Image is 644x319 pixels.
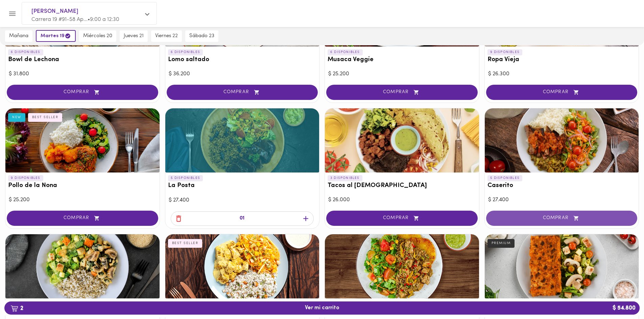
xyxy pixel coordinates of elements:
h3: Pollo de la Nona [8,182,157,189]
button: COMPRAR [486,211,638,226]
p: 6 DISPONIBLES [168,49,203,55]
span: COMPRAR [495,215,629,221]
button: COMPRAR [167,85,318,100]
span: miércoles 20 [83,33,112,39]
span: Carrera 19 #91-58 Ap... • 9:00 a 12:30 [31,17,119,22]
h3: Bowl de Lechona [8,56,157,63]
span: sábado 23 [189,33,214,39]
span: COMPRAR [495,89,629,95]
div: $ 26.300 [488,70,636,78]
p: 3 DISPONIBLES [328,175,362,181]
button: COMPRAR [326,211,478,226]
div: Arroz chaufa [325,234,479,298]
p: 9 DISPONIBLES [8,175,43,181]
button: miércoles 20 [79,30,116,42]
h3: La Posta [168,182,317,189]
p: 6 DISPONIBLES [8,49,43,55]
h3: Musaca Veggie [328,56,476,63]
p: 5 DISPONIBLES [168,175,203,181]
span: mañana [9,33,28,39]
div: BEST SELLER [28,113,63,122]
button: jueves 21 [120,30,148,42]
button: viernes 22 [151,30,182,42]
img: cart.png [10,305,18,312]
span: jueves 21 [124,33,144,39]
div: La Posta [165,108,319,172]
button: COMPRAR [7,211,158,226]
button: COMPRAR [326,85,478,100]
p: 9 DISPONIBLES [487,49,523,55]
b: 2 [6,304,27,313]
p: 01 [240,215,244,222]
div: NEW [8,113,25,122]
div: Tacos al Pastor [325,108,479,172]
button: martes 19 [36,30,76,42]
div: $ 31.800 [9,70,156,78]
div: PREMIUM [487,239,515,248]
p: 6 DISPONIBLES [328,49,363,55]
div: $ 25.200 [9,196,156,204]
button: 2Ver mi carrito$ 54.800 [4,301,640,315]
h3: Tacos al [DEMOGRAPHIC_DATA] [328,182,476,189]
button: Menu [4,5,21,22]
div: Lasagna Mixta [485,234,639,298]
button: COMPRAR [7,85,158,100]
button: sábado 23 [185,30,218,42]
div: $ 27.400 [169,196,316,204]
h3: Ropa Vieja [487,56,636,63]
div: Pollo al Curry [165,234,319,298]
div: Pollo espinaca champiñón [5,234,160,298]
div: Pollo de la Nona [5,108,160,172]
div: BEST SELLER [168,239,202,248]
div: $ 36.200 [169,70,316,78]
div: $ 27.400 [488,196,636,204]
span: Ver mi carrito [305,305,339,311]
span: viernes 22 [155,33,178,39]
div: $ 25.200 [328,70,476,78]
p: 5 DISPONIBLES [487,175,523,181]
div: $ 26.000 [328,196,476,204]
span: COMPRAR [175,89,310,95]
div: Caserito [485,108,639,172]
button: mañana [5,30,32,42]
h3: Caserito [487,182,636,189]
span: COMPRAR [15,89,150,95]
button: COMPRAR [486,85,638,100]
span: COMPRAR [335,215,469,221]
h3: Lomo saltado [168,56,317,63]
span: COMPRAR [15,215,150,221]
span: [PERSON_NAME] [31,7,140,16]
span: martes 19 [41,33,71,39]
iframe: Messagebird Livechat Widget [605,280,637,312]
span: COMPRAR [335,89,469,95]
